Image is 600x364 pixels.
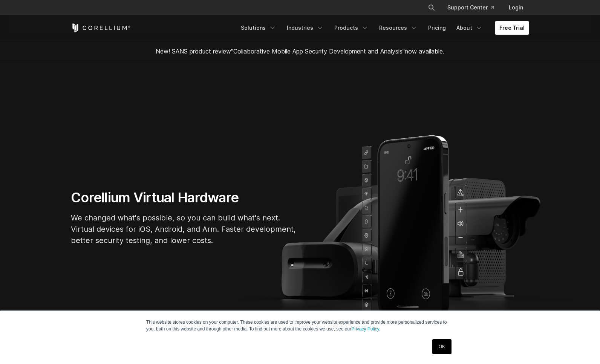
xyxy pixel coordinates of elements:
[236,21,281,35] a: Solutions
[375,21,422,35] a: Resources
[419,1,529,14] div: Navigation Menu
[424,21,450,35] a: Pricing
[432,339,452,354] a: OK
[71,23,131,32] a: Corellium Home
[330,21,373,35] a: Products
[452,21,487,35] a: About
[236,21,529,35] div: Navigation Menu
[441,1,500,14] a: Support Center
[231,47,405,55] a: "Collaborative Mobile App Security Development and Analysis"
[425,1,438,14] button: Search
[282,21,328,35] a: Industries
[146,319,454,332] p: This website stores cookies on your computer. These cookies are used to improve your website expe...
[71,212,297,246] p: We changed what's possible, so you can build what's next. Virtual devices for iOS, Android, and A...
[495,21,529,35] a: Free Trial
[71,189,297,206] h1: Corellium Virtual Hardware
[503,1,529,14] a: Login
[351,326,380,332] a: Privacy Policy.
[156,47,444,55] span: New! SANS product review now available.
